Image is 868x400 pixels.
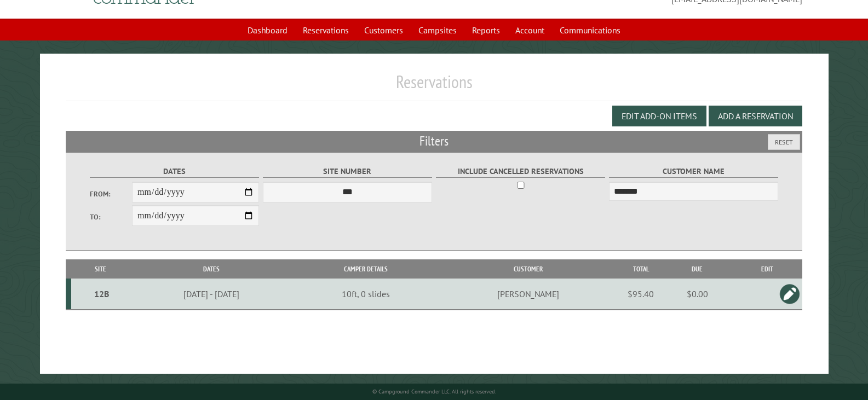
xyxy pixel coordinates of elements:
[90,189,132,199] label: From:
[612,106,706,126] button: Edit Add-on Items
[619,259,663,279] th: Total
[663,259,732,279] th: Due
[438,259,619,279] th: Customer
[131,288,292,299] div: [DATE] - [DATE]
[465,20,507,40] a: Reports
[294,259,438,279] th: Camper Details
[509,20,551,40] a: Account
[768,134,800,150] button: Reset
[90,165,260,178] label: Dates
[412,20,463,40] a: Campsites
[619,279,663,310] td: $95.40
[372,388,496,395] small: © Campground Commander LLC. All rights reserved.
[553,20,627,40] a: Communications
[90,212,132,222] label: To:
[76,288,128,299] div: 12B
[294,279,438,310] td: 10ft, 0 slides
[241,20,294,40] a: Dashboard
[296,20,355,40] a: Reservations
[709,106,802,126] button: Add a Reservation
[663,279,732,310] td: $0.00
[732,259,802,279] th: Edit
[358,20,410,40] a: Customers
[129,259,294,279] th: Dates
[609,165,779,178] label: Customer Name
[436,165,606,178] label: Include Cancelled Reservations
[66,131,802,152] h2: Filters
[263,165,433,178] label: Site Number
[71,259,129,279] th: Site
[438,279,619,310] td: [PERSON_NAME]
[66,71,802,101] h1: Reservations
